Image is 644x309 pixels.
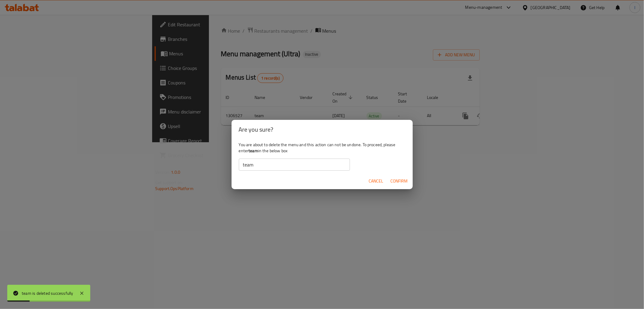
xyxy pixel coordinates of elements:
[22,290,73,297] div: team is deleted successfully
[232,139,413,173] div: You are about to delete the menu and this action can not be undone. To proceed, please enter in t...
[367,176,386,187] button: Cancel
[239,125,405,134] h2: Are you sure?
[391,177,408,185] span: Confirm
[388,176,410,187] button: Confirm
[369,177,383,185] span: Cancel
[248,147,258,155] b: team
